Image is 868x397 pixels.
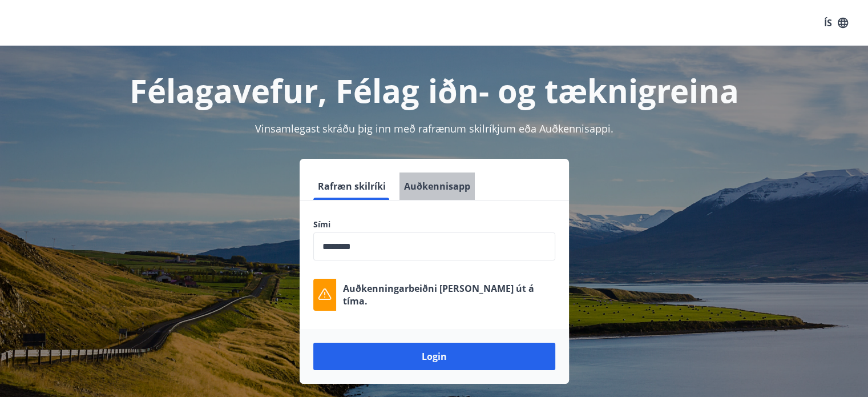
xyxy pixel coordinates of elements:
[313,219,555,230] label: Sími
[343,282,555,307] p: Auðkenningarbeiðni [PERSON_NAME] út á tíma.
[37,69,831,112] h1: Félagavefur, Félag iðn- og tæknigreina
[399,173,475,200] button: Auðkennisapp
[255,122,613,135] span: Vinsamlegast skráðu þig inn með rafrænum skilríkjum eða Auðkennisappi.
[313,173,390,200] button: Rafræn skilríki
[313,343,555,370] button: Login
[818,13,854,33] button: ÍS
